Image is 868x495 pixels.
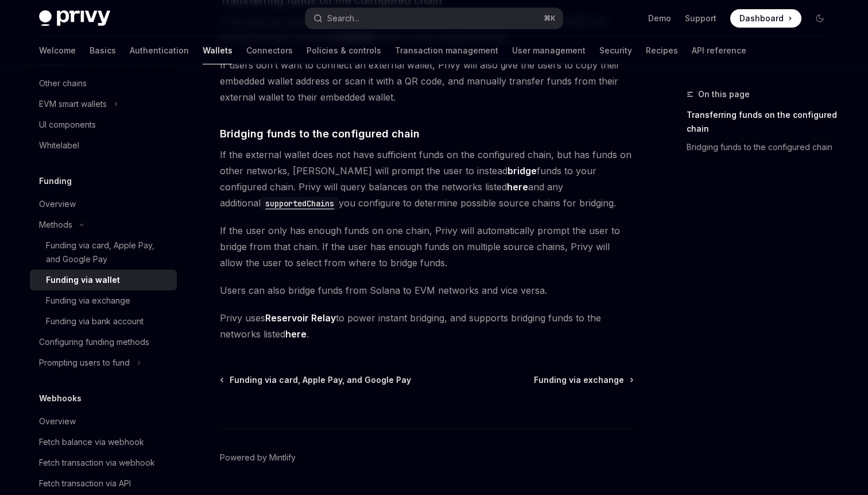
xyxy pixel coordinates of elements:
[30,311,177,332] a: Funding via bank account
[39,76,87,90] div: Other chains
[90,37,116,64] a: Basics
[46,314,144,328] div: Funding via bank account
[692,37,746,64] a: API reference
[30,135,177,156] a: Whitelabel
[687,106,838,138] a: Transferring funds on the configured chain
[534,374,633,386] a: Funding via exchange
[599,37,632,64] a: Security
[307,37,381,64] a: Policies & controls
[46,239,170,266] div: Funding via card, Apple Pay, and Google Pay
[39,456,155,470] div: Fetch transaction via webhook
[698,87,750,101] span: On this page
[327,11,359,25] div: Search...
[220,57,634,105] span: If users don’t want to connect an external wallet, Privy will also give the users to copy their e...
[39,197,76,211] div: Overview
[39,477,131,490] div: Fetch transaction via API
[39,415,76,428] div: Overview
[646,37,678,64] a: Recipes
[30,411,177,432] a: Overview
[395,37,498,64] a: Transaction management
[203,37,232,64] a: Wallets
[30,452,177,473] a: Fetch transaction via webhook
[39,10,110,26] img: dark logo
[811,9,829,28] button: Toggle dark mode
[220,282,634,298] span: Users can also bridge funds from Solana to EVM networks and vice versa.
[507,181,528,193] a: here
[46,273,120,287] div: Funding via wallet
[265,312,336,324] a: Reservoir Relay
[30,473,177,494] a: Fetch transaction via API
[648,13,671,24] a: Demo
[687,138,838,156] a: Bridging funds to the configured chain
[39,97,107,111] div: EVM smart wallets
[30,432,177,452] a: Fetch balance via webhook
[261,197,339,210] code: supportedChains
[685,13,716,24] a: Support
[39,174,72,188] h5: Funding
[46,294,130,308] div: Funding via exchange
[39,139,79,152] div: Whitelabel
[220,310,634,342] span: Privy uses to power instant bridging, and supports bridging funds to the networks listed .
[220,222,634,271] span: If the user only has enough funds on one chain, Privy will automatically prompt the user to bridg...
[220,147,634,211] span: If the external wallet does not have sufficient funds on the configured chain, but has funds on o...
[130,37,189,64] a: Authentication
[39,37,76,64] a: Welcome
[305,8,563,29] button: Search...⌘K
[221,374,411,386] a: Funding via card, Apple Pay, and Google Pay
[512,37,586,64] a: User management
[220,126,420,141] span: Bridging funds to the configured chain
[30,194,177,214] a: Overview
[39,392,82,405] h5: Webhooks
[544,14,556,23] span: ⌘ K
[534,374,624,386] span: Funding via exchange
[30,270,177,290] a: Funding via wallet
[246,37,293,64] a: Connectors
[39,435,144,449] div: Fetch balance via webhook
[30,235,177,270] a: Funding via card, Apple Pay, and Google Pay
[261,197,339,209] a: supportedChains
[30,114,177,135] a: UI components
[30,332,177,352] a: Configuring funding methods
[39,118,96,132] div: UI components
[285,328,307,340] a: here
[39,218,72,232] div: Methods
[30,290,177,311] a: Funding via exchange
[39,335,149,349] div: Configuring funding methods
[220,452,296,463] a: Powered by Mintlify
[30,73,177,94] a: Other chains
[739,13,784,24] span: Dashboard
[730,9,801,28] a: Dashboard
[230,374,411,386] span: Funding via card, Apple Pay, and Google Pay
[39,356,130,370] div: Prompting users to fund
[507,165,537,176] strong: bridge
